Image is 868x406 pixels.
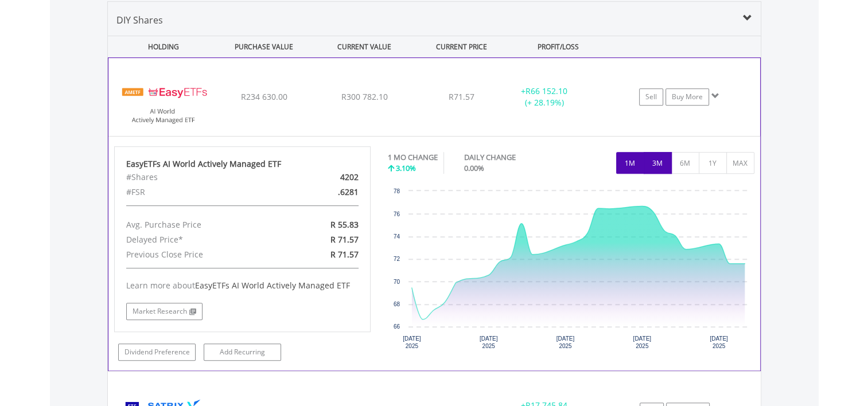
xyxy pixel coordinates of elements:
[330,249,359,260] span: R 71.57
[215,36,313,57] div: PURCHASE VALUE
[501,85,587,108] div: + (+ 28.19%)
[118,185,284,200] div: #FSR
[726,152,754,174] button: MAX
[116,14,163,26] span: DIY Shares
[126,158,359,170] div: EasyETFs AI World Actively Managed ETF
[240,91,287,102] span: R234 630.00
[464,163,484,173] span: 0.00%
[388,152,438,163] div: 1 MO CHANGE
[394,188,400,194] text: 78
[394,301,400,307] text: 68
[394,211,400,217] text: 76
[415,36,507,57] div: CURRENT PRICE
[633,335,651,349] text: [DATE] 2025
[118,217,284,232] div: Avg. Purchase Price
[195,280,350,291] span: EasyETFs AI World Actively Managed ETF
[118,247,284,262] div: Previous Close Price
[316,36,414,57] div: CURRENT VALUE
[114,72,213,133] img: TFSA.EASYAI.png
[204,343,281,361] a: Add Recurring
[330,234,359,245] span: R 71.57
[639,88,663,106] a: Sell
[341,91,387,102] span: R300 782.10
[118,232,284,247] div: Delayed Price*
[665,88,709,106] a: Buy More
[480,335,498,349] text: [DATE] 2025
[699,152,727,174] button: 1Y
[396,163,416,173] span: 3.10%
[394,279,400,285] text: 70
[108,36,213,57] div: HOLDING
[118,343,196,361] a: Dividend Preference
[388,185,754,357] svg: Interactive chart
[126,280,359,291] div: Learn more about
[394,323,400,330] text: 66
[284,170,367,185] div: 4202
[284,185,367,200] div: .6281
[394,233,400,240] text: 74
[449,91,474,102] span: R71.57
[509,36,608,57] div: PROFIT/LOSS
[464,152,556,163] div: DAILY CHANGE
[644,152,672,174] button: 3M
[126,303,203,320] a: Market Research
[556,335,575,349] text: [DATE] 2025
[330,219,359,230] span: R 55.83
[403,335,421,349] text: [DATE] 2025
[394,256,400,262] text: 72
[118,170,284,185] div: #Shares
[526,85,567,96] span: R66 152.10
[616,152,644,174] button: 1M
[388,185,754,357] div: Chart. Highcharts interactive chart.
[710,335,728,349] text: [DATE] 2025
[671,152,699,174] button: 6M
